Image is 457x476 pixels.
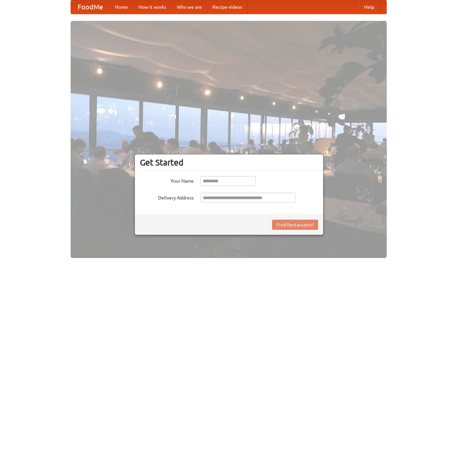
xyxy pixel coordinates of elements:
[110,0,133,14] a: Home
[359,0,380,14] a: Help
[272,220,318,230] button: Find Restaurants!
[140,176,194,184] label: Your Name
[133,0,172,14] a: How it works
[140,157,318,168] h3: Get Started
[207,0,247,14] a: Recipe videos
[140,193,194,201] label: Delivery Address
[71,0,110,14] a: FoodMe
[172,0,207,14] a: Who we are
